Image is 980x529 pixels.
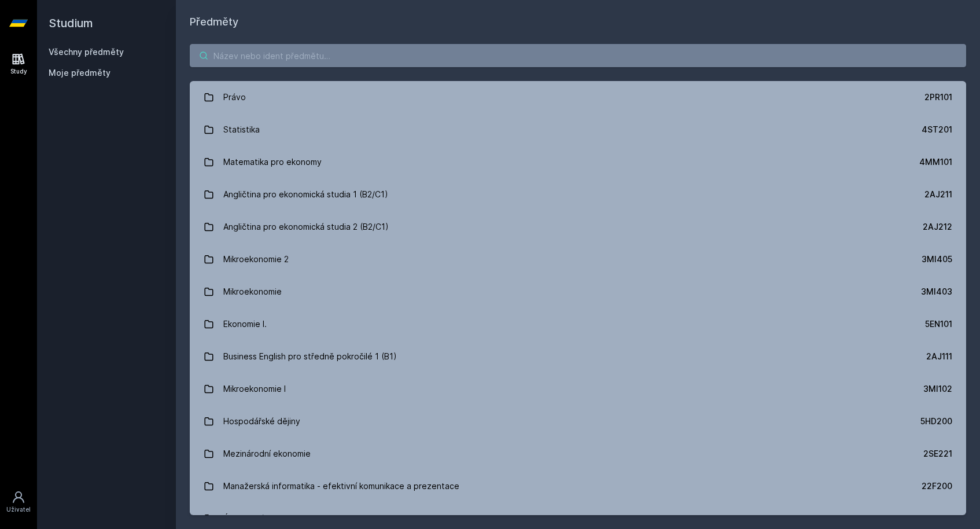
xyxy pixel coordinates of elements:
div: 22F200 [922,480,952,492]
div: Mikroekonomie [223,280,282,303]
div: Mezinárodní ekonomie [223,442,311,465]
div: Statistika [223,118,260,141]
div: 1FU201 [924,513,952,524]
div: 2PR101 [924,91,952,103]
div: Hospodářské dějiny [223,410,300,433]
div: Matematika pro ekonomy [223,150,322,174]
div: Business English pro středně pokročilé 1 (B1) [223,345,397,368]
a: Právo 2PR101 [190,81,966,113]
div: Právo [223,86,246,109]
div: 5EN101 [925,318,952,330]
div: 2AJ212 [923,221,952,233]
a: Hospodářské dějiny 5HD200 [190,405,966,438]
a: Mikroekonomie I 3MI102 [190,373,966,405]
div: 2AJ111 [926,351,952,362]
div: Uživatel [6,505,31,514]
div: Angličtina pro ekonomická studia 2 (B2/C1) [223,215,389,238]
div: Angličtina pro ekonomická studia 1 (B2/C1) [223,183,388,206]
div: Study [10,67,27,76]
div: 3MI102 [923,383,952,395]
a: Ekonomie I. 5EN101 [190,308,966,340]
a: Mikroekonomie 3MI403 [190,275,966,308]
div: 3MI405 [922,254,952,265]
a: Mikroekonomie 2 3MI405 [190,243,966,275]
h1: Předměty [190,14,966,30]
div: 4MM101 [919,156,952,168]
a: Angličtina pro ekonomická studia 2 (B2/C1) 2AJ212 [190,211,966,243]
a: Manažerská informatika - efektivní komunikace a prezentace 22F200 [190,470,966,502]
div: 4ST201 [922,124,952,135]
a: Všechny předměty [49,47,124,57]
div: 2SE221 [923,448,952,460]
div: Ekonomie I. [223,313,267,336]
div: 5HD200 [920,416,952,427]
a: Study [2,46,35,82]
div: 3MI403 [921,286,952,297]
a: Business English pro středně pokročilé 1 (B1) 2AJ111 [190,340,966,373]
a: Statistika 4ST201 [190,113,966,146]
a: Matematika pro ekonomy 4MM101 [190,146,966,178]
div: Manažerská informatika - efektivní komunikace a prezentace [223,475,459,498]
div: Mikroekonomie I [223,377,286,401]
span: Moje předměty [49,67,110,79]
div: Mikroekonomie 2 [223,248,289,271]
div: 2AJ211 [924,189,952,200]
a: Angličtina pro ekonomická studia 1 (B2/C1) 2AJ211 [190,178,966,211]
input: Název nebo ident předmětu… [190,44,966,67]
a: Uživatel [2,484,35,520]
a: Mezinárodní ekonomie 2SE221 [190,438,966,470]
